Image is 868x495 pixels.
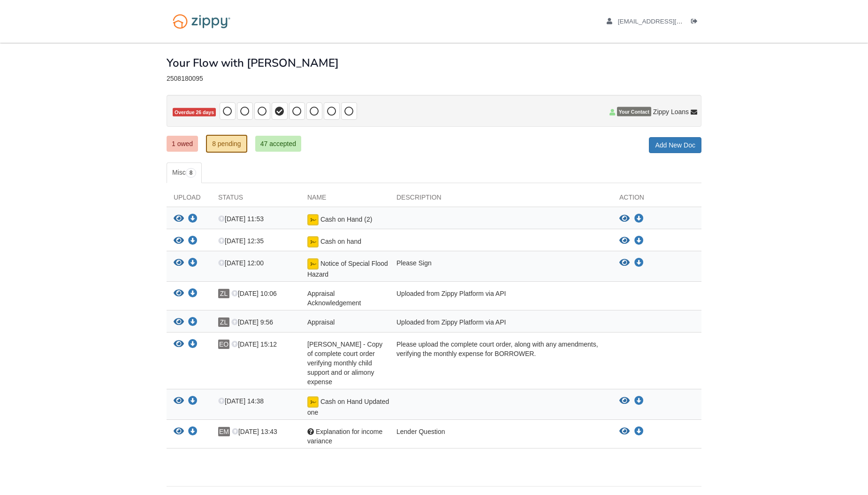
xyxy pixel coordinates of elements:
[188,238,198,245] a: Download Cash on hand
[307,340,382,386] span: [PERSON_NAME] - Copy of complete court order verifying monthly child support and or alimony expense
[167,193,211,207] div: Upload
[174,258,184,268] button: View Notice of Special Flood Hazard
[232,428,277,435] span: [DATE] 13:43
[389,258,612,279] div: Please Sign
[188,428,198,436] a: Download Explanation for income variance
[634,397,644,405] a: Download Cash on Hand Updated one
[618,18,725,25] span: eolivares@blueleafresidential.com
[300,193,389,207] div: Name
[634,259,644,267] a: Download Notice of Special Flood Hazard
[389,427,612,446] div: Lender Question
[389,289,612,308] div: Uploaded from Zippy Platform via API
[691,18,701,27] a: Log out
[218,340,229,349] span: EO
[188,319,198,326] a: Download Appraisal
[307,290,361,307] span: Appraisal Acknowledgement
[173,108,216,117] span: Overdue 26 days
[218,397,264,405] span: [DATE] 14:38
[619,214,630,224] button: View Cash on Hand (2)
[634,428,644,435] a: Download Explanation for income variance
[619,396,630,406] button: View Cash on Hand Updated one
[307,398,389,416] span: Cash on Hand Updated one
[320,238,361,245] span: Cash on hand
[174,289,184,299] button: View Appraisal Acknowledgement
[649,137,701,153] a: Add New Doc
[307,318,335,326] span: Appraisal
[211,193,300,207] div: Status
[218,289,229,298] span: ZL
[174,214,184,224] button: View Cash on Hand (2)
[174,427,184,437] button: View Explanation for income variance
[218,215,264,223] span: [DATE] 11:53
[188,398,198,405] a: Download Cash on Hand Updated one
[188,216,198,223] a: Download Cash on Hand (2)
[307,258,319,270] img: Document fully signed
[617,107,651,116] span: Your Contact
[619,236,630,246] button: View Cash on hand
[167,57,339,69] h1: Your Flow with [PERSON_NAME]
[167,75,701,83] div: 2508180095
[307,260,388,278] span: Notice of Special Flood Hazard
[389,193,612,207] div: Description
[307,214,319,225] img: Document fully signed
[607,18,725,27] a: edit profile
[231,290,277,297] span: [DATE] 10:06
[612,193,701,207] div: Action
[174,396,184,406] button: View Cash on Hand Updated one
[174,340,184,349] button: View Ernesto Munoz - Copy of complete court order verifying monthly child support and or alimony ...
[231,318,273,326] span: [DATE] 9:56
[218,237,264,245] span: [DATE] 12:35
[206,135,247,153] a: 8 pending
[653,107,689,116] span: Zippy Loans
[307,428,382,445] span: Explanation for income variance
[174,317,184,327] button: View Appraisal
[307,236,319,247] img: Document fully signed
[389,317,612,330] div: Uploaded from Zippy Platform via API
[619,427,630,436] button: View Explanation for income variance
[320,216,373,223] span: Cash on Hand (2)
[167,9,236,33] img: Logo
[255,136,301,152] a: 47 accepted
[619,258,630,268] button: View Notice of Special Flood Hazard
[188,341,198,348] a: Download Ernesto Munoz - Copy of complete court order verifying monthly child support and or alim...
[188,290,198,298] a: Download Appraisal Acknowledgement
[218,317,229,327] span: ZL
[167,136,198,152] a: 1 owed
[188,260,198,267] a: Download Notice of Special Flood Hazard
[174,236,184,246] button: View Cash on hand
[167,162,202,183] a: Misc
[634,237,644,245] a: Download Cash on hand
[218,259,264,267] span: [DATE] 12:00
[634,215,644,223] a: Download Cash on Hand (2)
[186,168,197,178] span: 8
[231,340,277,348] span: [DATE] 15:12
[307,396,319,408] img: Document fully signed
[389,340,612,387] div: Please upload the complete court order, along with any amendments, verifying the monthly expense ...
[218,427,230,436] span: EM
